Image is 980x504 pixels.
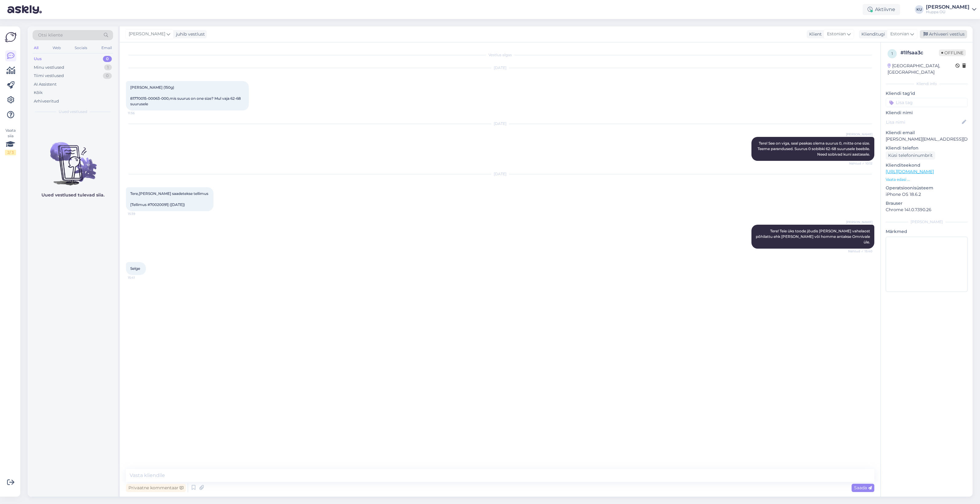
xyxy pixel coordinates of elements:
div: Klienditugi [859,31,885,37]
img: No chats [28,131,118,186]
div: # 1lfsaa3c [900,49,939,56]
div: juhib vestlust [174,31,205,37]
span: 1 [892,51,893,56]
div: [PERSON_NAME] [926,5,970,10]
div: Tiimi vestlused [34,73,64,79]
div: Huppa OÜ [926,10,970,14]
div: Arhiveeritud [34,98,59,104]
p: Kliendi email [886,130,968,136]
div: 0 [103,73,112,79]
div: [DATE] [126,65,874,71]
div: 1 [104,64,112,71]
div: 2 / 3 [5,150,16,155]
span: [PERSON_NAME] [846,220,872,224]
p: Uued vestlused tulevad siia. [41,192,104,198]
div: [GEOGRAPHIC_DATA], [GEOGRAPHIC_DATA] [888,63,955,76]
span: Estonian [827,31,846,37]
div: Uus [34,56,42,62]
p: [PERSON_NAME][EMAIL_ADDRESS][DOMAIN_NAME] [886,136,968,142]
div: Minu vestlused [34,64,64,71]
p: Chrome 141.0.7390.26 [886,207,968,213]
div: Kliendi info [886,81,968,87]
span: Tere! See on viga, seal peakas olema suurus 0, mitte one size. Teeme parandused. Suurus 0 sobibki... [758,141,871,157]
div: 0 [103,56,112,62]
span: Estonian [890,31,909,37]
img: Askly Logo [5,31,17,43]
div: Aktiivne [863,4,900,15]
div: Vestlus algas [126,52,874,58]
span: Otsi kliente [38,32,63,38]
div: [DATE] [126,121,874,126]
span: Tere,[PERSON_NAME] saadetekse tellimus [Tellimus #70020091] ([DATE]) [130,191,209,207]
span: Saada [854,485,872,490]
p: Brauser [886,200,968,207]
p: Klienditeekond [886,162,968,169]
span: 15:41 [128,275,151,280]
div: Kõik [34,90,43,96]
span: Nähtud ✓ 15:40 [848,249,872,254]
span: 15:39 [128,211,151,216]
p: iPhone OS 18.6.2 [886,191,968,198]
div: Vaata siia [5,128,16,155]
div: KU [915,5,923,14]
p: Kliendi telefon [886,145,968,151]
div: Web [51,44,62,52]
div: Privaatne kommentaar [126,484,186,492]
span: Selge [130,266,140,271]
div: Email [100,44,113,52]
div: Küsi telefoninumbrit [886,151,935,160]
div: Klient [807,31,822,37]
p: Vaata edasi ... [886,177,968,182]
input: Lisa tag [886,98,968,107]
a: [PERSON_NAME]Huppa OÜ [926,5,976,14]
span: Uued vestlused [59,109,87,114]
div: All [33,44,40,52]
span: Tere! Teie üks toode jõudis [PERSON_NAME] vahelaost põhilattu ehk [PERSON_NAME] või homme antakse... [756,229,871,244]
p: Kliendi nimi [886,110,968,116]
span: 11:56 [128,111,151,115]
p: Operatsioonisüsteem [886,185,968,191]
a: [URL][DOMAIN_NAME] [886,169,934,174]
input: Lisa nimi [886,119,961,126]
span: [PERSON_NAME] [129,31,165,37]
span: [PERSON_NAME] (150g) 81770015-00063-000,mis suurus on one size? Mul vaja 62-68 suurusele [130,85,242,106]
span: Nähtud ✓ 10:12 [849,161,872,166]
p: Märkmed [886,228,968,235]
div: Socials [73,44,88,52]
div: AI Assistent [34,81,57,87]
span: [PERSON_NAME] [846,132,872,137]
div: Arhiveeri vestlus [920,30,967,38]
div: [DATE] [126,171,874,177]
div: [PERSON_NAME] [886,219,968,225]
span: Offline [939,49,966,56]
p: Kliendi tag'id [886,90,968,97]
